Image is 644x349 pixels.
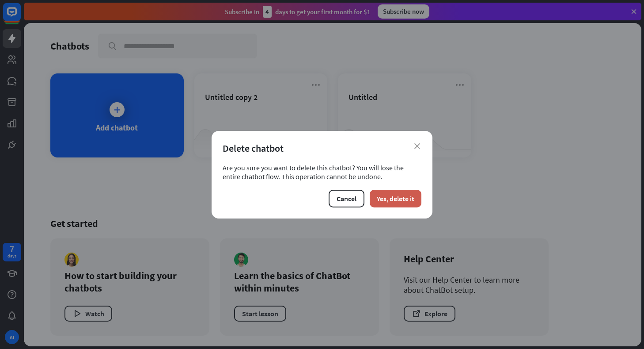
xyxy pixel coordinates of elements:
[370,190,421,207] button: Yes, delete it
[329,190,364,207] button: Cancel
[223,142,421,154] div: Delete chatbot
[414,143,420,149] i: close
[7,4,34,30] button: Open LiveChat chat widget
[223,163,421,181] div: Are you sure you want to delete this chatbot? You will lose the entire chatbot flow. This operati...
